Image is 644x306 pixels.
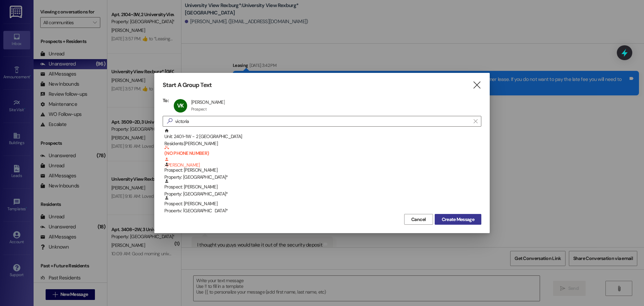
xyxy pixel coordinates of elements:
[411,216,426,223] span: Cancel
[163,162,481,179] div: Prospect: [PERSON_NAME]Property: [GEOGRAPHIC_DATA]*
[163,97,169,103] h3: To:
[163,195,481,212] div: Prospect: [PERSON_NAME]Property: [GEOGRAPHIC_DATA]*
[163,145,481,162] div: (NO PHONE NUMBER) : [PERSON_NAME]
[164,140,481,147] div: Residents: [PERSON_NAME]
[435,214,481,225] button: Create Message
[163,179,481,195] div: Prospect: [PERSON_NAME]Property: [GEOGRAPHIC_DATA]*
[191,99,225,105] div: [PERSON_NAME]
[163,81,212,89] h3: Start A Group Text
[177,102,183,109] span: VK
[474,119,477,124] i: 
[442,216,474,223] span: Create Message
[164,207,481,214] div: Property: [GEOGRAPHIC_DATA]*
[164,195,481,215] div: Prospect: [PERSON_NAME]
[164,145,481,169] div: : [PERSON_NAME]
[164,128,481,147] div: Unit: 2401~1W - 2 [GEOGRAPHIC_DATA]
[404,214,433,225] button: Cancel
[164,190,481,198] div: Property: [GEOGRAPHIC_DATA]*
[175,117,470,126] input: Search for any contact or apartment
[164,179,481,198] div: Prospect: [PERSON_NAME]
[164,145,481,156] b: (NO PHONE NUMBER)
[164,174,481,181] div: Property: [GEOGRAPHIC_DATA]*
[164,162,481,181] div: Prospect: [PERSON_NAME]
[164,118,175,125] i: 
[470,116,481,126] button: Clear text
[163,128,481,145] div: Unit: 2401~1W - 2 [GEOGRAPHIC_DATA]Residents:[PERSON_NAME]
[472,82,481,89] i: 
[191,106,207,112] div: Prospect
